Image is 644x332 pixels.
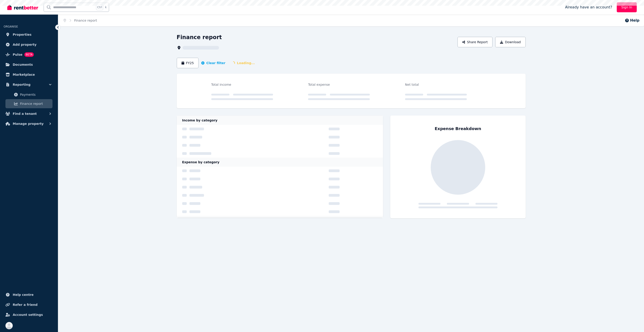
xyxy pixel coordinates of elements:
[228,59,259,67] span: Loading...
[177,58,199,68] button: FY25
[617,2,637,12] a: Sign In
[13,111,37,116] span: Find a tenant
[177,34,222,41] h1: Finance report
[625,18,639,23] button: Help
[13,52,22,57] span: Pulse
[177,116,383,125] div: Income by category
[177,158,383,167] div: Expense by category
[7,4,38,11] img: RentBetter
[458,37,492,47] button: Share Report
[4,119,54,128] button: Manage property
[13,82,30,87] span: Reporting
[4,109,54,118] button: Find a tenant
[20,101,51,106] span: Finance report
[13,302,37,307] span: Refer a friend
[13,121,44,126] span: Manage property
[5,99,52,108] a: Finance report
[5,90,52,99] a: Payments
[4,40,54,49] a: Add property
[13,292,34,297] span: Help centre
[4,30,54,39] a: Properties
[495,37,526,47] button: Download
[13,32,32,37] span: Properties
[96,4,103,10] span: Ctrl
[405,82,467,87] div: Net total
[4,50,54,59] a: PulseBETA
[58,15,102,26] nav: Breadcrumb
[4,60,54,69] a: Documents
[105,5,107,9] span: k
[13,62,33,67] span: Documents
[435,126,481,132] div: Expense Breakdown
[4,25,18,28] span: ORGANISE
[565,5,612,10] span: Already have an account?
[308,82,370,87] div: Total expense
[211,82,273,87] div: Total income
[13,42,37,47] span: Add property
[4,310,54,319] a: Account settings
[4,290,54,299] a: Help centre
[4,300,54,309] a: Refer a friend
[13,312,43,317] span: Account settings
[4,70,54,79] a: Marketplace
[13,72,35,77] span: Marketplace
[20,92,51,97] span: Payments
[74,19,97,22] a: Finance report
[201,61,225,65] button: Clear filter
[4,80,54,89] button: Reporting
[24,52,34,57] span: BETA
